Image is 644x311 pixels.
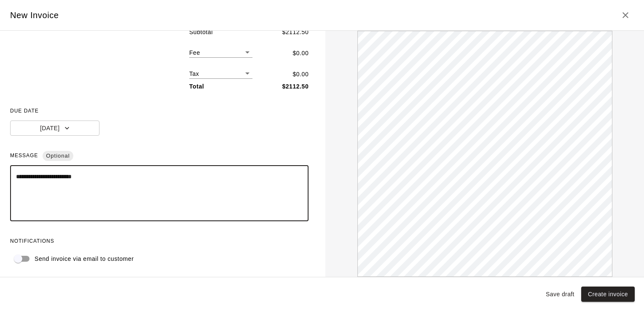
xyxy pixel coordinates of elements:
[10,149,309,163] span: MESSAGE
[35,255,134,263] p: Send invoice via email to customer
[542,287,578,302] button: Save draft
[189,28,213,37] p: Subtotal
[43,149,73,164] span: Optional
[292,70,309,79] p: $ 0.00
[581,287,635,302] button: Create invoice
[292,49,309,58] p: $ 0.00
[617,7,634,24] button: Close
[189,83,204,90] b: Total
[10,235,309,248] span: NOTIFICATIONS
[282,28,309,37] p: $ 2112.50
[10,121,99,136] button: [DATE]
[10,10,59,21] h5: New Invoice
[282,83,309,90] b: $ 2112.50
[10,105,309,118] span: DUE DATE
